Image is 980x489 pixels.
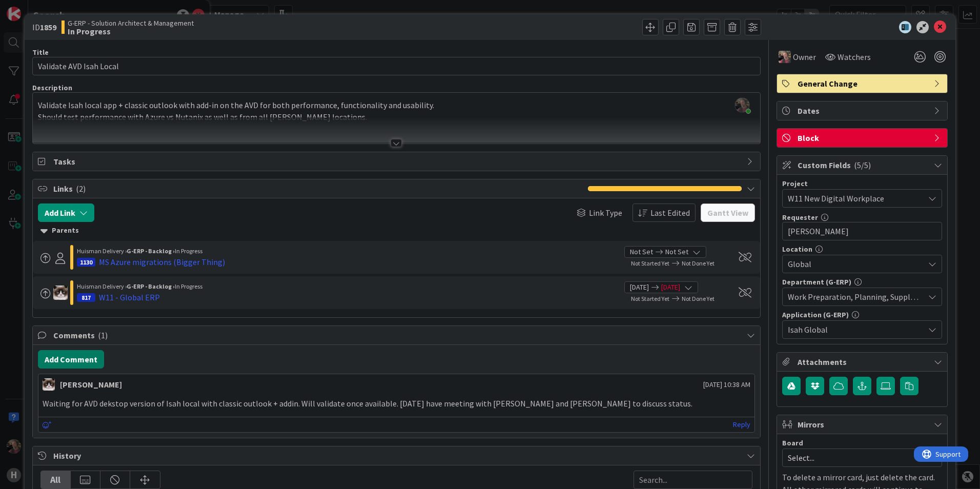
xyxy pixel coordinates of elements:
b: 1859 [40,22,56,32]
span: Isah Global [788,323,924,336]
div: All [41,471,71,488]
span: Select... [788,451,919,465]
span: Not Done Yet [682,295,714,302]
span: General Change [798,77,929,90]
b: G-ERP - Backlog › [127,282,175,290]
span: In Progress [175,247,202,255]
a: Reply [733,418,750,431]
span: Support [22,2,47,14]
span: Not Set [630,247,653,257]
label: Title [32,48,49,57]
span: ( 5/5 ) [854,160,871,170]
div: Department (G-ERP) [782,278,942,286]
img: Kv [53,286,68,300]
button: Last Edited [632,203,696,222]
span: Comments [53,329,742,341]
b: G-ERP - Backlog › [127,247,175,255]
div: [PERSON_NAME] [60,378,122,391]
p: Validate Isah local app + classic outlook with add-in on the AVD for both performance, functional... [38,99,755,111]
span: ( 2 ) [76,184,86,194]
span: Last Edited [650,207,690,219]
span: Links [53,182,583,195]
span: Custom Fields [798,159,929,171]
span: Not Started Yet [631,295,669,302]
div: W11 - Global ERP [99,291,160,303]
span: In Progress [175,282,202,290]
span: Mirrors [798,418,929,431]
span: Not Done Yet [682,259,714,267]
div: Application (G-ERP) [782,311,942,318]
span: [DATE] 10:38 AM [703,379,750,390]
span: Description [32,83,72,92]
span: Not Started Yet [631,259,669,267]
div: Location [782,246,942,253]
div: 817 [77,293,95,302]
span: Huisman Delivery › [77,247,127,255]
span: Tasks [53,155,742,168]
p: Should test performance with Azure vs Nutanix as well as from all [PERSON_NAME] locations. [38,111,755,123]
span: ID [32,21,56,33]
span: Attachments [798,356,929,368]
span: Link Type [589,207,622,219]
img: Kv [43,378,55,391]
span: Owner [793,51,816,63]
span: [DATE] [661,282,680,293]
div: MS Azure migrations (Bigger Thing) [99,256,225,268]
img: mUQgmzPMbl307rknRjqrXhhrfDoDWjCu.png [735,98,749,112]
input: type card name here... [32,57,761,75]
div: 1130 [77,258,95,267]
span: Board [782,439,803,446]
span: Work Preparation, Planning, Supply Chain Management, Fabrication, Finance, Facility, Human Resour... [788,291,924,303]
span: Not Set [665,247,688,257]
span: G-ERP - Solution Architect & Management [68,19,194,27]
span: W11 New Digital Workplace [788,191,919,206]
button: Add Link [38,203,94,222]
span: Dates [798,105,929,117]
span: History [53,450,742,462]
p: Waiting for AVD dekstop version of Isah local with classic outlook + addin. Will validate once av... [43,398,750,410]
span: ( 1 ) [98,330,108,340]
img: BF [779,51,791,63]
div: Parents [40,225,752,236]
span: Huisman Delivery › [77,282,127,290]
button: Add Comment [38,350,104,369]
input: Search... [634,471,752,489]
label: Requester [782,213,818,222]
button: Gantt View [701,203,755,222]
div: Project [782,180,942,187]
span: Block [798,132,929,144]
span: [DATE] [630,282,649,293]
span: Watchers [838,51,871,63]
span: Global [788,258,924,270]
b: In Progress [68,27,194,35]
